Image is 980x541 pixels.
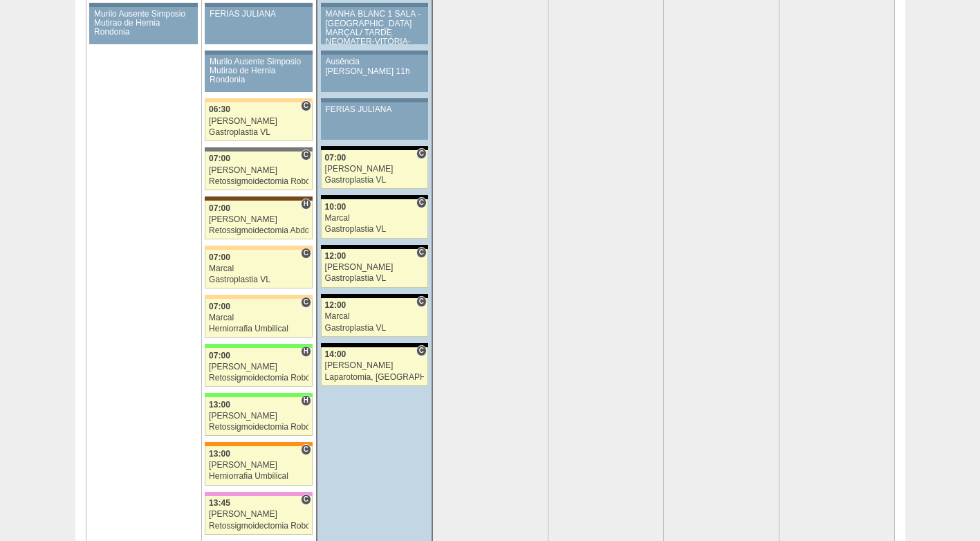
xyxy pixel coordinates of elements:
[325,274,425,283] div: Gastroplastia VL
[321,195,428,199] div: Key: Blanc
[205,492,313,496] div: Key: Albert Einstein
[210,10,308,19] div: FERIAS JULIANA
[301,346,311,357] span: Hospital
[321,343,428,347] div: Key: Blanc
[205,250,313,288] a: C 07:00 Marcal Gastroplastia VL
[209,177,308,186] div: Retossigmoidectomia Robótica
[325,165,425,174] div: [PERSON_NAME]
[416,148,427,159] span: Consultório
[325,361,425,370] div: [PERSON_NAME]
[325,176,425,185] div: Gastroplastia VL
[205,152,313,190] a: C 07:00 [PERSON_NAME] Retossigmoidectomia Robótica
[205,348,313,387] a: H 07:00 [PERSON_NAME] Retossigmoidectomia Robótica
[326,57,424,75] div: Ausência [PERSON_NAME] 11h
[209,363,308,372] div: [PERSON_NAME]
[209,226,308,235] div: Retossigmoidectomia Abdominal VL
[325,312,425,321] div: Marcal
[325,214,425,223] div: Marcal
[325,349,346,359] span: 14:00
[209,253,230,262] span: 07:00
[205,3,313,7] div: Key: Aviso
[205,393,313,397] div: Key: Brasil
[209,351,230,360] span: 07:00
[301,199,311,210] span: Hospital
[205,295,313,299] div: Key: Bartira
[321,150,428,189] a: C 07:00 [PERSON_NAME] Gastroplastia VL
[321,294,428,298] div: Key: Blanc
[301,149,311,161] span: Consultório
[89,7,197,44] a: Murilo Ausente Simposio Mutirao de Hernia Rondonia
[301,444,311,455] span: Consultório
[321,102,428,140] a: FERIAS JULIANA
[209,154,230,163] span: 07:00
[209,104,230,114] span: 06:30
[210,57,308,85] div: Murilo Ausente Simposio Mutirao de Hernia Rondonia
[209,275,308,284] div: Gastroplastia VL
[205,147,313,152] div: Key: Santa Catarina
[209,510,308,519] div: [PERSON_NAME]
[89,3,197,7] div: Key: Aviso
[325,225,425,234] div: Gastroplastia VL
[209,324,308,333] div: Herniorrafia Umbilical
[321,199,428,238] a: C 10:00 Marcal Gastroplastia VL
[205,344,313,348] div: Key: Brasil
[94,10,193,37] div: Murilo Ausente Simposio Mutirao de Hernia Rondonia
[209,374,308,383] div: Retossigmoidectomia Robótica
[205,98,313,102] div: Key: Bartira
[321,51,428,55] div: Key: Aviso
[205,442,313,446] div: Key: São Luiz - SCS
[205,446,313,485] a: C 13:00 [PERSON_NAME] Herniorrafia Umbilical
[209,461,308,470] div: [PERSON_NAME]
[325,300,346,310] span: 12:00
[325,202,346,212] span: 10:00
[321,249,428,288] a: C 12:00 [PERSON_NAME] Gastroplastia VL
[209,264,308,273] div: Marcal
[321,146,428,150] div: Key: Blanc
[209,412,308,421] div: [PERSON_NAME]
[325,324,425,333] div: Gastroplastia VL
[321,245,428,249] div: Key: Blanc
[321,55,428,92] a: Ausência [PERSON_NAME] 11h
[326,105,424,114] div: FERIAS JULIANA
[325,373,425,382] div: Laparotomia, [GEOGRAPHIC_DATA], Drenagem, Bridas VL
[301,100,311,111] span: Consultório
[205,196,313,201] div: Key: Santa Joana
[209,166,308,175] div: [PERSON_NAME]
[301,494,311,505] span: Consultório
[209,117,308,126] div: [PERSON_NAME]
[205,397,313,436] a: H 13:00 [PERSON_NAME] Retossigmoidectomia Robótica
[205,7,313,44] a: FERIAS JULIANA
[205,102,313,141] a: C 06:30 [PERSON_NAME] Gastroplastia VL
[205,246,313,250] div: Key: Bartira
[416,197,427,208] span: Consultório
[209,203,230,213] span: 07:00
[209,313,308,322] div: Marcal
[209,423,308,432] div: Retossigmoidectomia Robótica
[205,55,313,92] a: Murilo Ausente Simposio Mutirao de Hernia Rondonia
[416,345,427,356] span: Consultório
[205,201,313,239] a: H 07:00 [PERSON_NAME] Retossigmoidectomia Abdominal VL
[416,296,427,307] span: Consultório
[416,247,427,258] span: Consultório
[321,298,428,337] a: C 12:00 Marcal Gastroplastia VL
[325,263,425,272] div: [PERSON_NAME]
[205,299,313,338] a: C 07:00 Marcal Herniorrafia Umbilical
[209,302,230,311] span: 07:00
[325,153,346,163] span: 07:00
[301,395,311,406] span: Hospital
[205,496,313,535] a: C 13:45 [PERSON_NAME] Retossigmoidectomia Robótica
[326,10,424,55] div: MANHÃ BLANC 1 SALA -[GEOGRAPHIC_DATA] MARÇAL/ TARDE NEOMATER-VITÓRIA-BARTIRA
[301,297,311,308] span: Consultório
[301,248,311,259] span: Consultório
[205,51,313,55] div: Key: Aviso
[321,3,428,7] div: Key: Aviso
[325,251,346,261] span: 12:00
[209,128,308,137] div: Gastroplastia VL
[321,347,428,386] a: C 14:00 [PERSON_NAME] Laparotomia, [GEOGRAPHIC_DATA], Drenagem, Bridas VL
[209,498,230,508] span: 13:45
[209,472,308,481] div: Herniorrafia Umbilical
[321,98,428,102] div: Key: Aviso
[209,522,308,531] div: Retossigmoidectomia Robótica
[209,449,230,459] span: 13:00
[321,7,428,44] a: MANHÃ BLANC 1 SALA -[GEOGRAPHIC_DATA] MARÇAL/ TARDE NEOMATER-VITÓRIA-BARTIRA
